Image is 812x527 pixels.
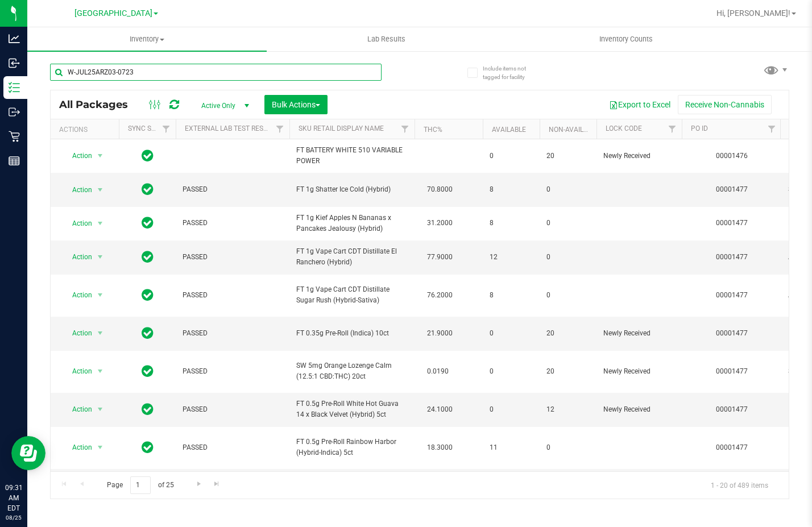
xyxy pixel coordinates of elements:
[93,182,107,198] span: select
[142,215,154,231] span: In Sync
[716,152,748,160] a: 00001476
[424,126,442,134] a: THC%
[62,249,93,265] span: Action
[490,328,533,339] span: 0
[9,155,20,167] inline-svg: Reports
[546,218,590,229] span: 0
[602,95,678,114] button: Export to Excel
[506,27,745,51] a: Inventory Counts
[62,287,93,303] span: Action
[716,443,748,451] a: 00001477
[716,253,748,261] a: 00001477
[27,27,267,51] a: Inventory
[128,125,172,132] a: Sync Status
[716,329,748,337] a: 00001477
[490,151,533,161] span: 0
[183,442,283,453] span: PASSED
[490,184,533,195] span: 8
[5,483,22,513] p: 09:31 AM EDT
[716,367,748,375] a: 00001477
[62,182,93,198] span: Action
[296,437,408,458] span: FT 0.5g Pre-Roll Rainbow Harbor (Hybrid-Indica) 5ct
[603,328,675,339] span: Newly Received
[93,363,107,379] span: select
[267,27,506,51] a: Lab Results
[62,401,93,417] span: Action
[490,290,533,301] span: 8
[93,249,107,265] span: select
[74,9,152,18] span: [GEOGRAPHIC_DATA]
[183,218,283,229] span: PASSED
[483,64,540,81] span: Include items not tagged for facility
[93,439,107,455] span: select
[59,98,139,111] span: All Packages
[9,82,20,93] inline-svg: Inventory
[296,184,408,195] span: FT 1g Shatter Ice Cold (Hybrid)
[546,184,590,195] span: 0
[185,125,274,132] a: External Lab Test Result
[691,125,708,132] a: PO ID
[702,476,777,493] span: 1 - 20 of 489 items
[603,151,675,161] span: Newly Received
[716,291,748,299] a: 00001477
[9,33,20,44] inline-svg: Analytics
[142,287,154,303] span: In Sync
[5,513,22,522] p: 08/25
[716,405,748,413] a: 00001477
[264,95,328,114] button: Bulk Actions
[130,476,151,494] input: 1
[603,366,675,377] span: Newly Received
[421,249,458,265] span: 77.9000
[183,366,283,377] span: PASSED
[62,363,93,379] span: Action
[716,219,748,227] a: 00001477
[663,119,682,139] a: Filter
[59,126,114,134] div: Actions
[606,125,642,132] a: Lock Code
[93,401,107,417] span: select
[716,9,790,18] span: Hi, [PERSON_NAME]!
[142,439,154,455] span: In Sync
[9,106,20,118] inline-svg: Outbound
[183,404,283,415] span: PASSED
[50,64,382,81] input: Search Package ID, Item Name, SKU, Lot or Part Number...
[62,325,93,341] span: Action
[62,215,93,231] span: Action
[27,34,267,44] span: Inventory
[142,401,154,417] span: In Sync
[421,439,458,456] span: 18.3000
[603,404,675,415] span: Newly Received
[142,363,154,379] span: In Sync
[421,181,458,198] span: 70.8000
[142,181,154,197] span: In Sync
[421,215,458,231] span: 31.2000
[142,148,154,164] span: In Sync
[93,148,107,164] span: select
[352,34,421,44] span: Lab Results
[546,366,590,377] span: 20
[546,404,590,415] span: 12
[9,57,20,69] inline-svg: Inbound
[396,119,415,139] a: Filter
[546,328,590,339] span: 20
[190,476,207,492] a: Go to the next page
[490,252,533,263] span: 12
[93,215,107,231] span: select
[546,290,590,301] span: 0
[546,442,590,453] span: 0
[142,249,154,265] span: In Sync
[296,213,408,234] span: FT 1g Kief Apples N Bananas x Pancakes Jealousy (Hybrid)
[546,151,590,161] span: 20
[421,287,458,304] span: 76.2000
[11,436,45,470] iframe: Resource center
[490,218,533,229] span: 8
[62,148,93,164] span: Action
[296,399,408,420] span: FT 0.5g Pre-Roll White Hot Guava 14 x Black Velvet (Hybrid) 5ct
[183,328,283,339] span: PASSED
[272,100,320,109] span: Bulk Actions
[490,442,533,453] span: 11
[296,360,408,382] span: SW 5mg Orange Lozenge Calm (12.5:1 CBD:THC) 20ct
[62,439,93,455] span: Action
[490,404,533,415] span: 0
[142,325,154,341] span: In Sync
